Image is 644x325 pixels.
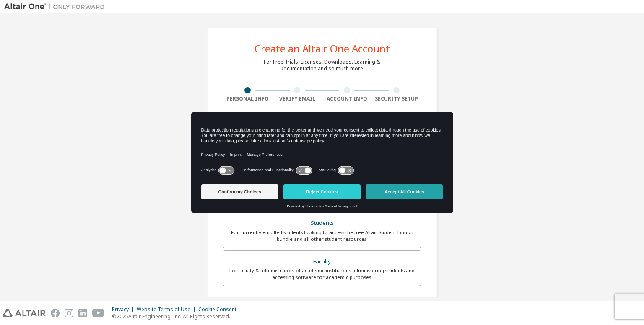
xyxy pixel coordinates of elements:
div: Account Info [322,95,372,102]
div: Verify Email [273,95,322,102]
div: Privacy [112,306,137,313]
div: Security Setup [372,95,422,102]
div: For Free Trials, Licenses, Downloads, Learning & Documentation and so much more. [264,59,380,72]
div: Personal Info [223,95,273,102]
img: facebook.svg [51,309,60,317]
img: youtube.svg [92,309,104,317]
div: Cookie Consent [198,306,241,313]
img: altair_logo.svg [3,309,46,317]
div: Website Terms of Use [137,306,198,313]
div: For currently enrolled students looking to access the free Altair Student Edition bundle and all ... [228,229,416,242]
div: Students [228,217,416,229]
p: © 2025 Altair Engineering, Inc. All Rights Reserved. [112,313,241,320]
img: linkedin.svg [78,309,87,317]
div: For faculty & administrators of academic institutions administering students and accessing softwa... [228,267,416,281]
img: Altair One [4,3,109,11]
img: instagram.svg [65,309,73,317]
div: Everyone else [228,294,416,306]
div: Create an Altair One Account [254,44,390,54]
div: Faculty [228,256,416,268]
